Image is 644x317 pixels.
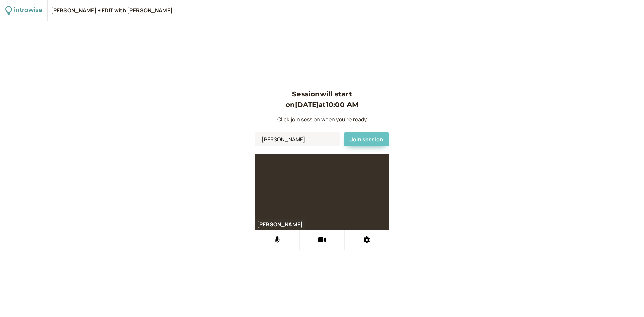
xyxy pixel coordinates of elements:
span: Join session [350,136,383,143]
button: Turn off video [300,230,344,250]
button: Mute audio [255,230,300,250]
h3: Session will start on [DATE] at 10:00 AM [255,89,389,110]
p: Click join session when you're ready [255,115,389,124]
input: Your Name [255,132,340,146]
button: Join session [344,132,389,146]
div: introwise [14,5,42,16]
div: [PERSON_NAME] + EDIT with [PERSON_NAME] [51,7,173,14]
div: [PERSON_NAME] [255,221,305,228]
button: Settings [344,230,389,250]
